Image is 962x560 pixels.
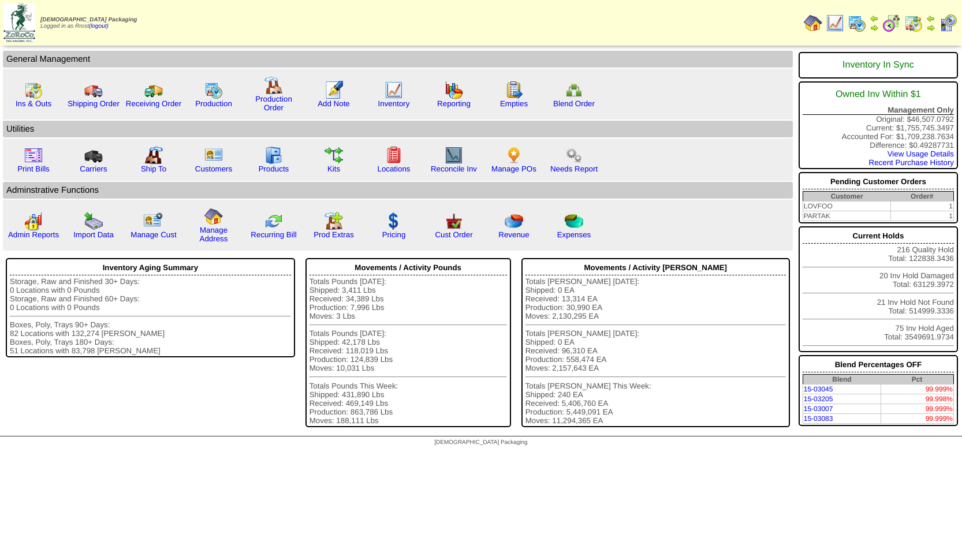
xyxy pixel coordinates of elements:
img: arrowleft.gif [870,14,879,23]
img: pie_chart.png [505,212,523,230]
div: Movements / Activity [PERSON_NAME] [525,260,786,275]
td: Adminstrative Functions [3,182,793,199]
a: Recent Purchase History [869,158,954,167]
a: Locations [377,165,410,173]
img: calendarprod.gif [204,81,223,99]
a: (logout) [89,23,109,29]
a: Ship To [141,165,166,173]
a: Import Data [73,230,114,239]
img: truck3.gif [84,146,103,165]
a: Empties [500,99,528,108]
img: locations.gif [385,146,403,165]
td: 1 [891,211,954,221]
img: factory2.gif [144,146,163,165]
a: View Usage Details [888,150,954,158]
a: Expenses [557,230,591,239]
a: Print Bills [17,165,50,173]
a: Production Order [255,95,292,112]
a: Manage Cust [130,230,176,239]
div: Original: $46,507.0792 Current: $1,755,745.3497 Accounted For: $1,709,238.7634 Difference: $0.492... [799,81,958,169]
td: 99.999% [881,384,953,394]
div: Totals [PERSON_NAME] [DATE]: Shipped: 0 EA Received: 13,314 EA Production: 30,990 EA Moves: 2,130... [525,277,786,425]
a: Kits [327,165,340,173]
div: Totals Pounds [DATE]: Shipped: 3,411 Lbs Received: 34,389 Lbs Production: 7,996 Lbs Moves: 3 Lbs ... [310,277,507,425]
td: PARTAK [803,211,890,221]
img: po.png [505,146,523,165]
td: General Management [3,51,793,68]
a: 15-03007 [804,405,833,413]
a: Pricing [382,230,406,239]
a: Prod Extras [314,230,354,239]
a: Revenue [498,230,529,239]
td: 99.999% [881,414,953,424]
a: 15-03083 [804,415,833,423]
img: reconcile.gif [264,212,283,230]
img: home.gif [204,207,223,226]
img: arrowright.gif [870,23,879,32]
th: Pct [881,375,953,384]
img: truck2.gif [144,81,163,99]
img: network.png [565,81,583,99]
img: cabinet.gif [264,146,283,165]
img: orders.gif [325,81,343,99]
div: Owned Inv Within $1 [803,84,954,106]
img: managecust.png [143,212,165,230]
span: [DEMOGRAPHIC_DATA] Packaging [434,439,527,446]
a: Carriers [80,165,107,173]
a: Blend Order [553,99,595,108]
td: 99.998% [881,394,953,404]
img: import.gif [84,212,103,230]
img: prodextras.gif [325,212,343,230]
div: Pending Customer Orders [803,174,954,189]
a: Add Note [318,99,350,108]
img: arrowleft.gif [926,14,935,23]
img: calendarblend.gif [882,14,901,32]
div: Inventory Aging Summary [10,260,291,275]
img: workorder.gif [505,81,523,99]
img: home.gif [804,14,822,32]
img: graph.gif [445,81,463,99]
th: Blend [803,375,881,384]
div: Current Holds [803,229,954,244]
td: Utilities [3,121,793,137]
div: Movements / Activity Pounds [310,260,507,275]
a: Receiving Order [126,99,181,108]
div: Storage, Raw and Finished 30+ Days: 0 Locations with 0 Pounds Storage, Raw and Finished 60+ Days:... [10,277,291,355]
a: Reporting [437,99,471,108]
img: line_graph.gif [385,81,403,99]
th: Order# [891,192,954,201]
div: Inventory In Sync [803,54,954,76]
img: calendarprod.gif [848,14,866,32]
a: Recurring Bill [251,230,296,239]
img: graph2.png [24,212,43,230]
img: calendarinout.gif [24,81,43,99]
img: cust_order.png [445,212,463,230]
img: workflow.png [565,146,583,165]
img: factory.gif [264,76,283,95]
img: dollar.gif [385,212,403,230]
a: Manage POs [491,165,536,173]
img: arrowright.gif [926,23,935,32]
a: Cust Order [435,230,472,239]
div: Blend Percentages OFF [803,357,954,372]
td: 99.999% [881,404,953,414]
a: Ins & Outs [16,99,51,108]
td: LOVFOO [803,201,890,211]
td: 1 [891,201,954,211]
div: 216 Quality Hold Total: 122838.3436 20 Inv Hold Damaged Total: 63129.3972 21 Inv Hold Not Found T... [799,226,958,352]
img: customers.gif [204,146,223,165]
a: Production [195,99,232,108]
img: pie_chart2.png [565,212,583,230]
span: Logged in as Rrost [40,17,137,29]
a: Shipping Order [68,99,120,108]
img: invoice2.gif [24,146,43,165]
img: calendarcustomer.gif [939,14,957,32]
img: workflow.gif [325,146,343,165]
a: Customers [195,165,232,173]
a: Needs Report [550,165,598,173]
img: truck.gif [84,81,103,99]
th: Customer [803,192,890,201]
a: Admin Reports [8,230,59,239]
a: Manage Address [200,226,228,243]
img: line_graph2.gif [445,146,463,165]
